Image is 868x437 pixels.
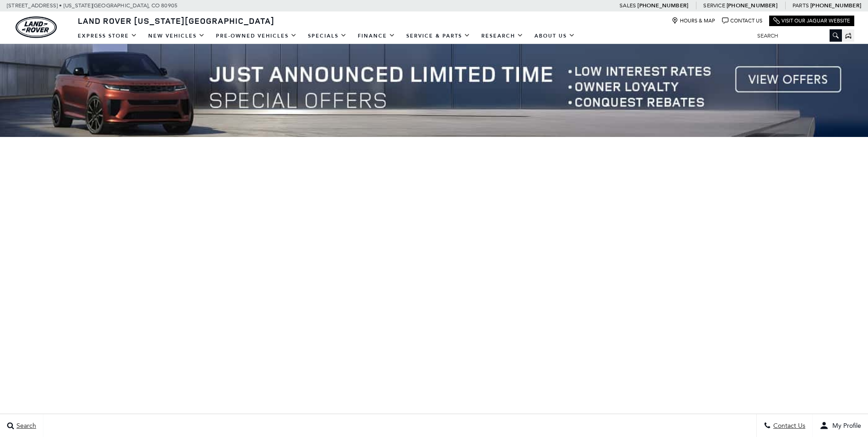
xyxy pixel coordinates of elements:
[16,16,57,38] img: Land Rover
[476,28,529,44] a: Research
[352,28,401,44] a: Finance
[672,17,715,24] a: Hours & Map
[78,15,275,26] span: Land Rover [US_STATE][GEOGRAPHIC_DATA]
[302,28,352,44] a: Specials
[810,2,861,9] a: [PHONE_NUMBER]
[793,2,809,9] span: Parts
[529,28,581,44] a: About Us
[72,15,280,26] a: Land Rover [US_STATE][GEOGRAPHIC_DATA]
[813,414,868,437] button: user-profile-menu
[72,28,143,44] a: EXPRESS STORE
[750,30,842,41] input: Search
[72,28,581,44] nav: Main Navigation
[727,2,777,9] a: [PHONE_NUMBER]
[7,2,178,9] a: [STREET_ADDRESS] • [US_STATE][GEOGRAPHIC_DATA], CO 80905
[14,422,36,430] span: Search
[637,2,688,9] a: [PHONE_NUMBER]
[722,17,762,24] a: Contact Us
[829,422,861,430] span: My Profile
[703,2,725,9] span: Service
[771,422,805,430] span: Contact Us
[210,28,302,44] a: Pre-Owned Vehicles
[16,16,57,38] a: land-rover
[773,17,850,24] a: Visit Our Jaguar Website
[401,28,476,44] a: Service & Parts
[620,2,636,9] span: Sales
[143,28,210,44] a: New Vehicles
